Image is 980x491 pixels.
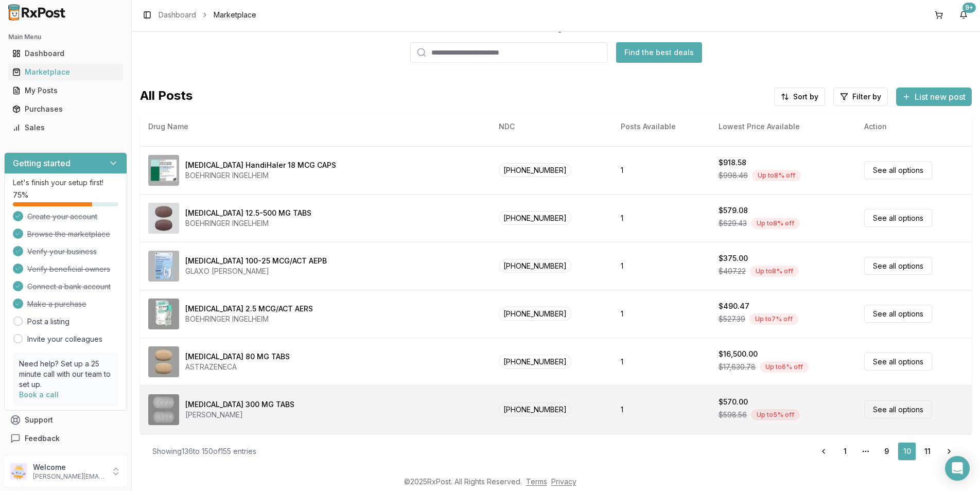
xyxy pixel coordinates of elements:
span: Sort by [793,92,818,102]
td: 1 [612,194,710,242]
div: [MEDICAL_DATA] HandiHaler 18 MCG CAPS [185,160,336,170]
td: 1 [612,385,710,433]
nav: pagination [813,442,959,461]
button: Marketplace [4,64,127,80]
span: List new post [915,91,966,103]
a: Sales [8,118,123,137]
img: User avatar [10,463,27,480]
span: $527.39 [719,314,745,324]
span: Feedback [25,433,60,444]
div: Showing 136 to 150 of 155 entries [152,446,256,457]
a: Dashboard [159,10,196,20]
div: Up to 6 % off [760,361,809,373]
span: Connect a bank account [27,282,111,292]
img: Breo Ellipta 100-25 MCG/ACT AEPB [148,251,179,282]
th: Action [856,114,972,139]
div: 9+ [962,3,976,13]
span: [PHONE_NUMBER] [499,259,571,273]
div: My Posts [12,85,119,96]
th: Drug Name [140,114,491,139]
div: Purchases [12,104,119,114]
div: [MEDICAL_DATA] 2.5 MCG/ACT AERS [185,304,313,314]
a: 9 [877,442,896,461]
button: Sort by [774,87,825,106]
a: 11 [918,442,937,461]
span: $407.22 [719,266,746,276]
div: $579.08 [719,205,748,216]
a: Privacy [551,477,576,486]
a: Purchases [8,100,123,118]
div: [PERSON_NAME] [185,410,294,420]
div: $375.00 [719,253,748,264]
h2: Main Menu [8,33,123,41]
div: Up to 7 % off [749,313,798,325]
span: Verify your business [27,247,97,257]
a: See all options [864,209,932,227]
button: Filter by [833,87,888,106]
div: Open Intercom Messenger [945,456,970,481]
a: See all options [864,161,932,179]
div: Dashboard [12,48,119,59]
span: Create your account [27,212,97,222]
a: Book a call [19,390,59,399]
span: 75 % [13,190,28,200]
div: BOEHRINGER INGELHEIM [185,218,311,229]
a: Post a listing [27,317,69,327]
a: See all options [864,400,932,418]
a: My Posts [8,81,123,100]
button: Feedback [4,429,127,448]
button: List new post [896,87,972,106]
p: [PERSON_NAME][EMAIL_ADDRESS][DOMAIN_NAME] [33,472,104,481]
img: Spiriva HandiHaler 18 MCG CAPS [148,155,179,186]
span: [PHONE_NUMBER] [499,355,571,369]
div: Sales [12,122,119,133]
a: Go to next page [939,442,959,461]
div: $918.58 [719,157,746,168]
p: Let's finish your setup first! [13,178,118,188]
a: Marketplace [8,63,123,81]
div: GLAXO [PERSON_NAME] [185,266,327,276]
div: [MEDICAL_DATA] 12.5-500 MG TABS [185,208,311,218]
button: Find the best deals [616,42,702,63]
th: Lowest Price Available [710,114,856,139]
button: Sales [4,119,127,136]
a: Invite your colleagues [27,334,102,344]
td: 1 [612,146,710,194]
div: [MEDICAL_DATA] 80 MG TABS [185,352,290,362]
span: Verify beneficial owners [27,264,110,274]
nav: breadcrumb [159,10,256,20]
a: See all options [864,257,932,275]
h3: Getting started [13,157,71,169]
span: Marketplace [214,10,256,20]
span: [PHONE_NUMBER] [499,402,571,416]
span: $629.43 [719,218,747,229]
a: See all options [864,305,932,323]
span: [PHONE_NUMBER] [499,307,571,321]
span: $17,630.78 [719,362,756,372]
img: RxPost Logo [4,4,70,21]
span: Browse the marketplace [27,229,110,239]
th: NDC [491,114,612,139]
a: Go to previous page [813,442,834,461]
div: Marketplace [12,67,119,77]
a: 10 [898,442,916,461]
a: Dashboard [8,44,123,63]
img: Tagrisso 80 MG TABS [148,346,179,377]
button: My Posts [4,82,127,99]
span: Filter by [852,92,881,102]
a: 1 [836,442,854,461]
div: [MEDICAL_DATA] 100-25 MCG/ACT AEPB [185,256,327,266]
img: Synjardy 12.5-500 MG TABS [148,203,179,234]
div: $570.00 [719,397,748,407]
th: Posts Available [612,114,710,139]
a: Terms [526,477,547,486]
a: List new post [896,93,972,103]
div: Up to 8 % off [752,170,801,181]
span: All Posts [140,87,192,106]
span: $998.46 [719,170,748,181]
div: $16,500.00 [719,349,758,359]
button: Dashboard [4,45,127,62]
td: 1 [612,338,710,385]
div: Up to 8 % off [751,218,800,229]
td: 1 [612,242,710,290]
